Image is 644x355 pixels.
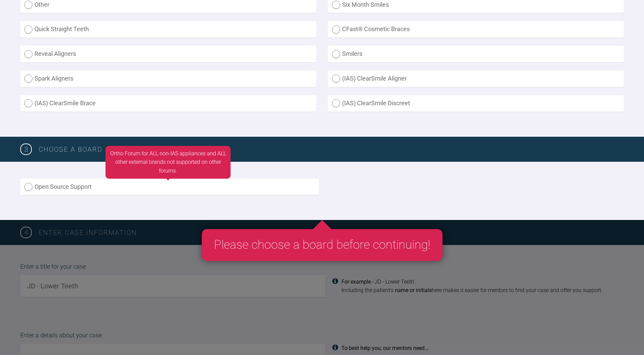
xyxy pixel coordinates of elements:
[328,70,624,87] label: (IAS) ClearSmile Aligner
[20,70,316,87] label: Spark Aligners
[202,229,443,261] div: Please choose a board before continuing!
[20,21,316,38] label: Quick Straight Teeth
[20,95,316,112] label: (IAS) ClearSmile Brace
[20,143,32,155] span: 3
[328,46,624,62] label: Smilers
[328,95,624,112] label: (IAS) ClearSmile Discreet
[105,146,231,179] div: Ortho Forum for ALL non-IAS appliances and ALL other external brands not supported on other forums.
[20,179,319,195] label: Open Source Support
[328,21,624,38] label: CFast® Cosmetic Braces
[39,144,624,155] h3: Choose a board
[20,46,316,62] label: Reveal Aligners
